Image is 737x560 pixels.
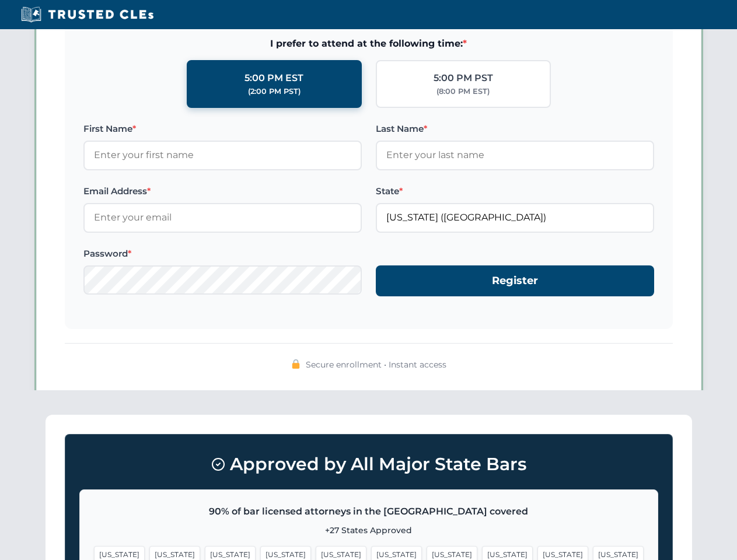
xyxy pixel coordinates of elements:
[94,504,644,519] p: 90% of bar licensed attorneys in the [GEOGRAPHIC_DATA] covered
[376,203,654,232] input: Florida (FL)
[436,86,490,97] div: (8:00 PM EST)
[376,122,654,136] label: Last Name
[434,71,493,86] div: 5:00 PM PST
[79,449,658,480] h3: Approved by All Major State Bars
[376,141,654,170] input: Enter your last name
[83,247,362,261] label: Password
[18,6,157,23] img: Trusted CLEs
[83,203,362,232] input: Enter your email
[83,122,362,136] label: First Name
[244,71,303,86] div: 5:00 PM EST
[83,36,654,51] span: I prefer to attend at the following time:
[83,141,362,170] input: Enter your first name
[376,184,654,198] label: State
[248,86,301,97] div: (2:00 PM PST)
[83,184,362,198] label: Email Address
[376,265,654,296] button: Register
[291,359,301,369] img: 🔒
[306,358,446,371] span: Secure enrollment • Instant access
[94,524,644,537] p: +27 States Approved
